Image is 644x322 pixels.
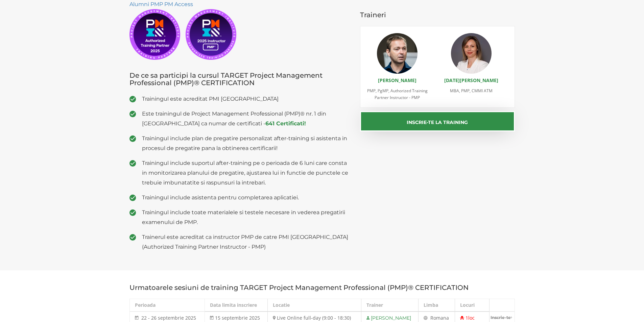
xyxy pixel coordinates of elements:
[129,299,205,312] th: Perioada
[142,232,350,252] span: Trainerul este acreditat ca instructor PMP de catre PMI [GEOGRAPHIC_DATA] (Authorized Training Pa...
[265,120,306,127] a: 641 Certificati!
[205,299,268,312] th: Data limita inscriere
[142,109,350,128] span: Este trainingul de Project Management Professional (PMP)® nr. 1 din [GEOGRAPHIC_DATA] ca numar de...
[142,158,350,188] span: Trainingul include suportul after-training pe o perioada de 6 luni care consta in monitorizarea p...
[129,72,350,86] h3: De ce sa participi la cursul TARGET Project Management Professional (PMP)® CERTIFICATION
[360,111,515,131] button: Inscrie-te la training
[455,299,489,312] th: Locuri
[367,88,428,100] span: PMP, PgMP, Authorized Training Partner Instructor - PMP
[142,133,350,153] span: Trainingul include plan de pregatire personalizat after-training si asistenta in procesul de preg...
[378,77,416,83] a: [PERSON_NAME]
[436,315,449,321] span: mana
[360,11,515,19] h3: Traineri
[361,299,419,312] th: Trainer
[268,299,361,312] th: Locatie
[444,77,498,83] a: [DATE][PERSON_NAME]
[141,315,196,321] span: 22 - 26 septembrie 2025
[142,94,350,104] span: Trainingul este acreditat PMI [GEOGRAPHIC_DATA]
[430,315,436,321] span: Ro
[129,1,193,7] a: Alumni PMP PM Access
[450,88,493,94] span: MBA, PMP, CMMI ATM
[142,193,350,202] span: Trainingul include asistenta pentru completarea aplicatiei.
[142,207,350,227] span: Trainingul include toate materialele si testele necesare in vederea pregatirii examenului de PMP.
[129,284,515,291] h3: Urmatoarele sesiuni de training TARGET Project Management Professional (PMP)® CERTIFICATION
[419,299,455,312] th: Limba
[468,315,475,321] span: loc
